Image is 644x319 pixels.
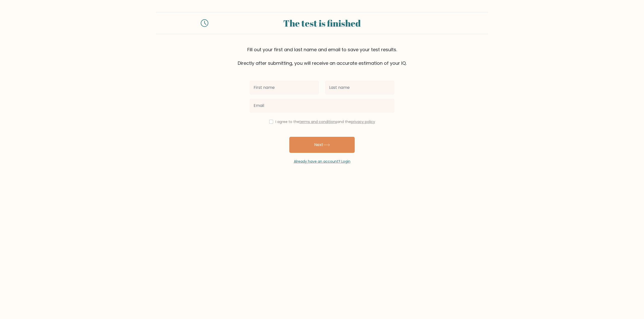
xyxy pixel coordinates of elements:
div: The test is finished [214,16,430,30]
input: First name [250,81,319,95]
button: Next [289,137,355,153]
a: privacy policy [351,119,375,124]
a: terms and conditions [299,119,337,124]
label: I agree to the and the [275,119,375,124]
input: Email [250,99,394,113]
div: Fill out your first and last name and email to save your test results. Directly after submitting,... [156,46,488,67]
input: Last name [325,81,394,95]
a: Already have an account? Login [294,159,350,164]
